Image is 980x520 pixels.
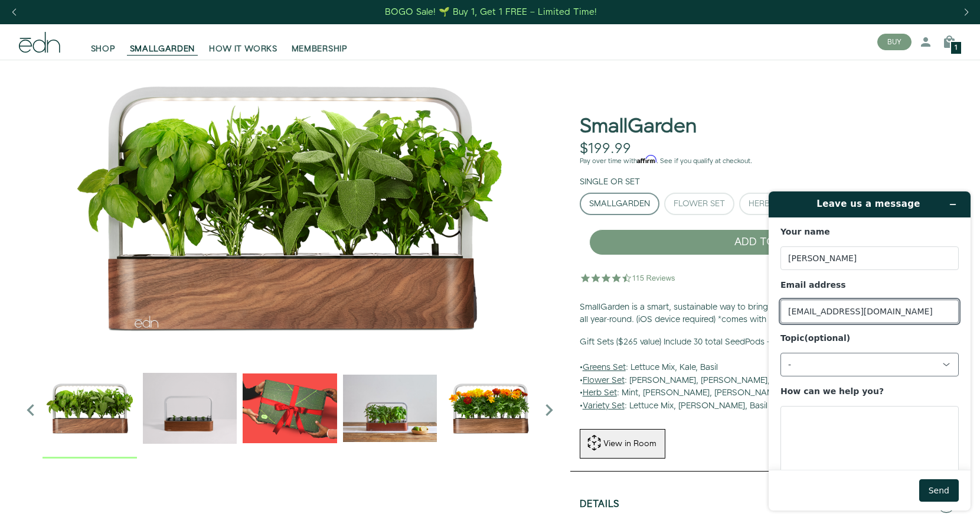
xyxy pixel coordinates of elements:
[130,43,195,55] span: SMALLGARDEN
[443,361,537,459] div: 5 / 6
[84,29,123,55] a: SHOP
[243,361,337,456] img: EMAILS_-_Holiday_21_PT1_28_9986b34a-7908-4121-b1c1-9595d1e43abe_1024x.png
[285,29,355,55] a: MEMBERSHIP
[589,200,650,208] div: SmallGarden
[580,141,631,158] div: $199.99
[537,398,561,422] i: Next slide
[143,361,237,459] div: 2 / 6
[955,45,958,51] span: 1
[580,176,640,188] label: Single or Set
[583,387,617,399] u: Herb Set
[43,361,137,459] div: 1 / 6
[343,361,437,459] div: 4 / 6
[19,398,43,422] i: Previous slide
[583,375,625,386] u: Flower Set
[580,336,863,348] b: Gift Sets ($265 value) Include 30 total SeedPods + a pair of pruning snips:
[580,156,961,167] p: Pay over time with . See if you qualify at checkout.
[759,182,980,520] iframe: Find more information here
[637,155,656,164] span: Affirm
[209,43,277,55] span: HOW IT WORKS
[91,43,116,55] span: SHOP
[580,266,677,290] img: 4.5 star rating
[243,361,337,459] div: 3 / 6
[580,499,620,513] h5: Details
[24,8,66,19] span: Support
[580,116,697,138] h1: SmallGarden
[583,400,625,412] u: Variety Set
[877,34,912,50] button: BUY
[19,60,561,355] div: 1 / 6
[123,29,202,55] a: SMALLGARDEN
[739,193,796,215] button: Herb Set
[443,361,537,456] img: edn-smallgarden-marigold-hero-SLV-2000px_1024x.png
[343,361,437,456] img: edn-smallgarden-mixed-herbs-table-product-2000px_1024x.jpg
[580,429,665,459] button: View in Room
[589,229,952,255] button: ADD TO CART
[580,336,961,413] p: • : Lettuce Mix, Kale, Basil • : [PERSON_NAME], [PERSON_NAME], [PERSON_NAME] • : Mint, [PERSON_NA...
[580,301,961,327] p: SmallGarden is a smart, sustainable way to bring fresh herbs, greens, and flowers into your home ...
[583,362,626,373] u: Greens Set
[202,29,284,55] a: HOW IT WORKS
[43,361,137,456] img: Official-EDN-SMALLGARDEN-HERB-HERO-SLV-2000px_1024x.png
[580,193,659,215] button: SmallGarden
[664,193,734,215] button: Flower Set
[674,200,725,208] div: Flower Set
[143,361,237,456] img: edn-trim-basil.2021-09-07_14_55_24_1024x.gif
[292,43,348,55] span: MEMBERSHIP
[385,6,597,18] div: BOGO Sale! 🌱 Buy 1, Get 1 FREE – Limited Time!
[19,60,561,355] img: Official-EDN-SMALLGARDEN-HERB-HERO-SLV-2000px_4096x.png
[749,200,787,208] div: Herb Set
[602,438,658,450] div: View in Room
[384,3,599,21] a: BOGO Sale! 🌱 Buy 1, Get 1 FREE – Limited Time!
